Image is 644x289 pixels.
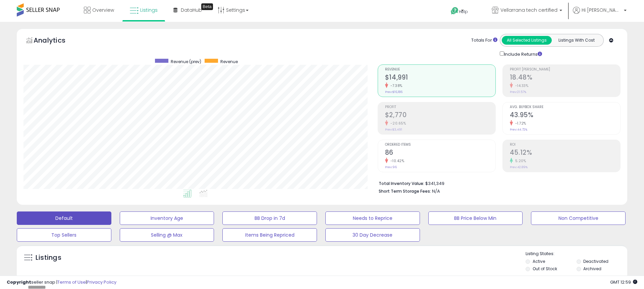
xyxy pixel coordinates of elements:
[582,7,622,13] span: Hi [PERSON_NAME]
[325,228,420,242] button: 30 Day Decrease
[385,90,402,94] small: Prev: $16,186
[385,68,495,71] span: Revenue
[502,36,552,45] button: All Selected Listings
[513,158,526,163] small: 5.20%
[526,251,627,257] p: Listing States:
[510,128,527,132] small: Prev: 44.72%
[459,9,468,14] span: Help
[17,228,111,242] button: Top Sellers
[385,74,495,83] h2: $14,991
[201,3,213,10] div: Tooltip anchor
[388,158,405,163] small: -10.42%
[385,143,495,147] span: Ordered Items
[388,121,406,126] small: -20.65%
[120,211,214,225] button: Inventory Age
[120,228,214,242] button: Selling @ Max
[583,258,608,264] label: Deactivated
[551,36,601,45] button: Listings With Cost
[385,128,402,132] small: Prev: $3,491
[36,253,61,262] h5: Listings
[428,211,523,225] button: BB Price Below Min
[7,279,31,285] strong: Copyright
[510,111,620,120] h2: 43.95%
[379,179,615,187] li: $341,349
[513,121,526,126] small: -1.72%
[583,266,601,272] label: Archived
[510,165,528,169] small: Prev: 42.89%
[510,105,620,109] span: Avg. Buybox Share
[510,149,620,158] h2: 45.12%
[385,149,495,158] h2: 86
[385,111,495,120] h2: $2,770
[510,74,620,83] h2: 18.48%
[57,279,86,285] a: Terms of Use
[432,188,440,194] span: N/A
[385,105,495,109] span: Profit
[610,279,637,285] span: 2025-09-9 12:59 GMT
[573,7,627,22] a: Hi [PERSON_NAME]
[7,279,116,286] div: seller snap | |
[533,258,545,264] label: Active
[500,7,557,13] span: Vellarrana tech certified
[388,83,402,88] small: -7.38%
[510,143,620,147] span: ROI
[34,36,78,47] h5: Analytics
[140,7,158,13] span: Listings
[471,37,497,44] div: Totals For
[87,279,116,285] a: Privacy Policy
[385,165,397,169] small: Prev: 96
[181,7,202,13] span: DataHub
[379,188,431,194] b: Short Term Storage Fees:
[222,228,317,242] button: Items Being Repriced
[17,211,111,225] button: Default
[495,50,550,58] div: Include Returns
[171,59,201,64] span: Revenue (prev)
[531,211,626,225] button: Non Competitive
[325,211,420,225] button: Needs to Reprice
[379,181,424,186] b: Total Inventory Value:
[510,68,620,71] span: Profit [PERSON_NAME]
[222,211,317,225] button: BB Drop in 7d
[92,7,114,13] span: Overview
[220,59,238,64] span: Revenue
[450,7,459,15] i: Get Help
[513,83,529,88] small: -14.33%
[533,266,557,272] label: Out of Stock
[445,2,481,22] a: Help
[510,90,526,94] small: Prev: 21.57%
